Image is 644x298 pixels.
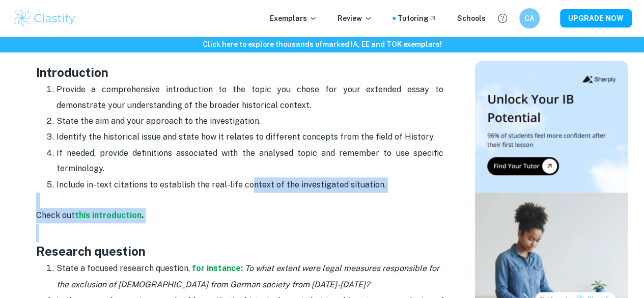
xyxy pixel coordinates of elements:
h6: CA [524,13,536,24]
li: State a focused research question, [57,260,443,293]
p: If needed, provide definitions associated with the analysed topic and remember to use specific te... [57,146,443,177]
strong: Introduction [36,65,108,79]
strong: for instance: [192,263,243,273]
p: Identify the historical issue and state how it relates to different concepts from the field of Hi... [57,129,443,145]
a: Schools [457,13,486,24]
p: Check out [36,208,443,223]
p: Exemplars [270,13,317,24]
h6: Click here to explore thousands of marked IA, EE and TOK exemplars ! [2,39,642,50]
p: State the aim and your approach to the investigation. [57,114,443,129]
h3: Research question [36,224,443,260]
button: UPGRADE NOW [560,9,632,28]
p: Review [338,13,372,24]
button: CA [519,8,540,29]
button: Help and Feedback [494,10,511,27]
a: Tutoring [398,13,437,24]
p: Provide a comprehensive introduction to the topic you chose for your extended essay to demonstrat... [57,82,443,113]
a: for instance: [190,263,243,273]
p: Include in-text citations to establish the real-life context of the investigated situation. [57,177,443,193]
img: Clastify logo [12,8,77,29]
a: this introduction [75,210,142,220]
i: To what extent were legal measures responsible for the exclusion of [DEMOGRAPHIC_DATA] from Germa... [57,263,439,289]
strong: . [142,210,144,220]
